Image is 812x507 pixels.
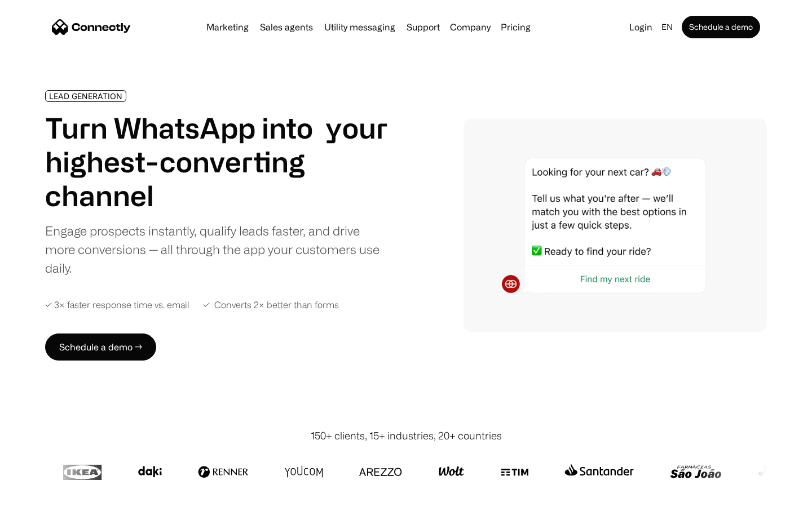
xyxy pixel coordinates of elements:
[402,23,444,32] a: Support
[202,23,253,32] a: Marketing
[45,333,156,361] a: Schedule a demo →
[45,300,189,310] div: ✓ 3× faster response time vs. email
[45,111,388,212] h1: Turn WhatsApp into your highest-converting channel
[255,23,317,32] a: Sales agents
[496,23,535,32] a: Pricing
[49,92,122,100] div: LEAD GENERATION
[311,428,502,443] div: 150+ clients, 15+ industries, 20+ countries
[682,16,760,38] a: Schedule a demo
[320,23,400,32] a: Utility messaging
[203,300,339,310] div: ✓ Converts 2× better than forms
[45,221,388,277] div: Engage prospects instantly, qualify leads faster, and drive more conversions — all through the ap...
[11,486,68,503] aside: Language selected: English
[23,487,68,503] ul: Language list
[450,19,491,35] div: Company
[625,19,657,35] a: Login
[661,19,673,35] div: en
